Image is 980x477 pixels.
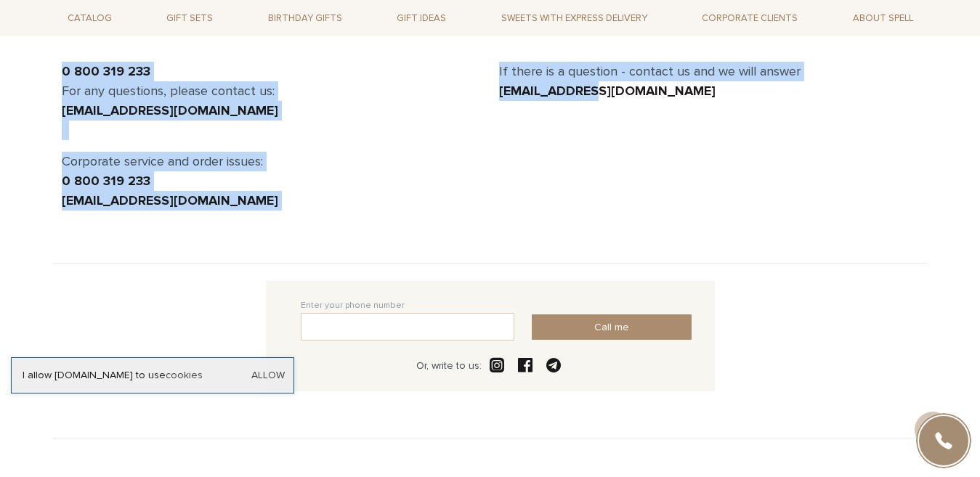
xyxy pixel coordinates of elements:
a: [EMAIL_ADDRESS][DOMAIN_NAME] [62,102,278,118]
a: 0 800 319 233 [62,63,150,79]
div: Or, write to us: [416,359,482,372]
a: cookies [166,369,203,381]
span: Gift ideas [391,7,452,30]
button: Call me [532,314,692,340]
a: 0 800 319 233 [62,173,150,189]
div: For any questions, please contact us: Corporate service and order issues: [53,62,490,211]
a: Sweets with express delivery [495,6,653,30]
span: Birthday gifts [262,7,348,30]
a: [EMAIL_ADDRESS][DOMAIN_NAME] [499,83,716,99]
label: Enter your phone number [301,299,405,312]
span: About Spell [847,7,919,30]
a: [EMAIL_ADDRESS][DOMAIN_NAME] [62,192,278,208]
span: Gift sets [161,7,219,30]
a: Allow [251,369,285,382]
a: Corporate clients [696,6,803,30]
div: If there is a question - contact us and we will answer [490,62,928,211]
span: Catalog [62,7,118,30]
div: I allow [DOMAIN_NAME] to use [12,369,293,382]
